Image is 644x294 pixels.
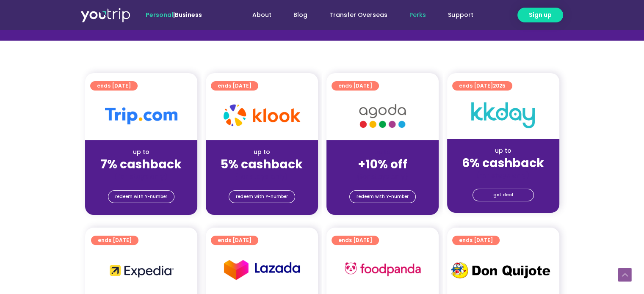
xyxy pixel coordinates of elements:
[229,190,295,203] a: redeem with Y-number
[452,81,512,91] a: ends [DATE]2025
[92,148,191,157] div: up to
[146,11,173,19] span: Personal
[90,81,138,91] a: ends [DATE]
[459,236,493,245] span: ends [DATE]
[332,81,379,91] a: ends [DATE]
[318,7,398,23] a: Transfer Overseas
[146,11,202,19] span: |
[332,236,379,245] a: ends [DATE]
[517,8,563,22] a: Sign up
[241,7,282,23] a: About
[462,155,544,171] strong: 6% cashback
[459,81,506,91] span: ends [DATE]
[338,236,372,245] span: ends [DATE]
[358,156,407,173] strong: +10% off
[97,81,131,91] span: ends [DATE]
[100,156,182,173] strong: 7% cashback
[225,7,484,23] nav: Menu
[236,191,288,203] span: redeem with Y-number
[108,190,174,203] a: redeem with Y-number
[282,7,318,23] a: Blog
[211,236,258,245] a: ends [DATE]
[473,189,534,201] a: get deal
[529,11,552,19] span: Sign up
[221,156,303,173] strong: 5% cashback
[493,82,506,89] span: 2025
[454,146,553,155] div: up to
[375,148,390,156] span: up to
[493,189,513,201] span: get deal
[218,236,252,245] span: ends [DATE]
[213,148,311,157] div: up to
[454,171,553,180] div: (for stays only)
[91,236,138,245] a: ends [DATE]
[333,172,432,181] div: (for stays only)
[175,11,202,19] a: Business
[98,236,132,245] span: ends [DATE]
[115,191,167,203] span: redeem with Y-number
[218,81,252,91] span: ends [DATE]
[437,7,484,23] a: Support
[213,172,311,181] div: (for stays only)
[338,81,372,91] span: ends [DATE]
[357,191,409,203] span: redeem with Y-number
[452,236,500,245] a: ends [DATE]
[211,81,258,91] a: ends [DATE]
[92,172,191,181] div: (for stays only)
[349,190,416,203] a: redeem with Y-number
[398,7,437,23] a: Perks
